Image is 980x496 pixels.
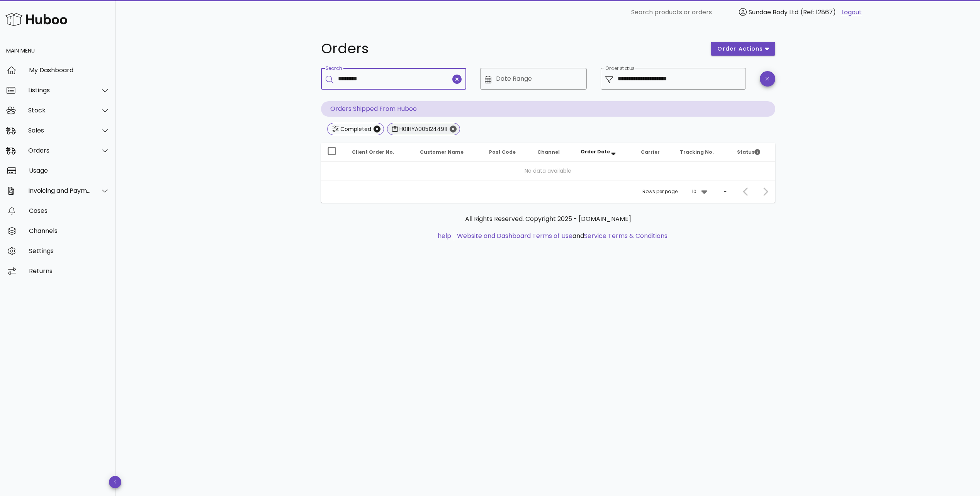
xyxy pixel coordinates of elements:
[398,125,447,133] div: H01HYA0051244911
[29,247,110,255] div: Settings
[642,180,709,203] div: Rows per page:
[605,66,634,71] label: Order status
[641,149,660,155] span: Carrier
[749,8,798,17] span: Sundae Body Ltd
[29,167,110,174] div: Usage
[339,125,371,133] div: Completed
[28,87,91,94] div: Listings
[29,267,110,275] div: Returns
[635,143,673,161] th: Carrier
[28,187,91,194] div: Invoicing and Payments
[537,149,560,155] span: Channel
[321,42,702,56] h1: Orders
[374,126,380,132] button: Close
[737,149,760,155] span: Status
[483,143,531,161] th: Post Code
[692,185,709,198] div: 10Rows per page:
[531,143,574,161] th: Channel
[454,231,667,241] li: and
[692,188,696,195] div: 10
[346,143,414,161] th: Client Order No.
[352,149,394,155] span: Client Order No.
[452,75,462,84] button: clear icon
[438,231,451,240] a: help
[489,149,516,155] span: Post Code
[717,45,763,53] span: order actions
[450,126,457,132] button: Close
[680,149,714,155] span: Tracking No.
[321,161,775,180] td: No data available
[414,143,483,161] th: Customer Name
[327,214,769,224] p: All Rights Reserved. Copyright 2025 - [DOMAIN_NAME]
[29,227,110,234] div: Channels
[731,143,775,161] th: Status
[420,149,464,155] span: Customer Name
[711,42,775,56] button: order actions
[28,147,91,154] div: Orders
[841,8,862,17] a: Logout
[5,11,67,27] img: Huboo Logo
[800,8,836,17] span: (Ref: 12867)
[29,207,110,214] div: Cases
[321,101,775,117] p: Orders Shipped From Huboo
[457,231,572,240] a: Website and Dashboard Terms of Use
[28,107,91,114] div: Stock
[29,66,110,74] div: My Dashboard
[584,231,667,240] a: Service Terms & Conditions
[581,148,610,155] span: Order Date
[574,143,635,161] th: Order Date: Sorted descending. Activate to remove sorting.
[326,66,342,71] label: Search
[724,188,727,195] div: –
[674,143,731,161] th: Tracking No.
[28,127,91,134] div: Sales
